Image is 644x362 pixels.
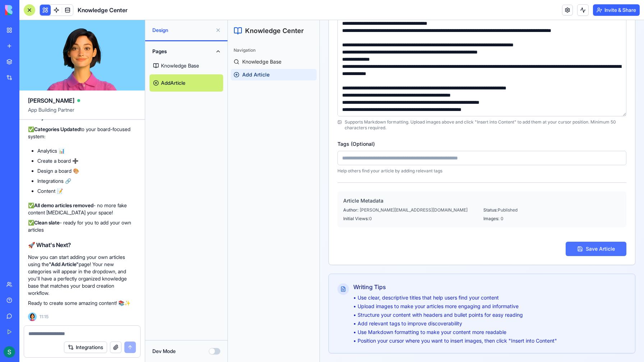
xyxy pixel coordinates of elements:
img: logo [5,5,50,15]
p: Ready to create some amazing content! 📚✨ [28,300,136,307]
div: 0 [115,196,253,201]
p: Help others find your article by adding relevant tags [110,148,399,154]
strong: All demo articles removed [34,202,93,208]
a: AddArticle [149,74,223,92]
strong: Categories Updated [34,126,80,132]
a: Knowledge Base [3,36,89,47]
label: Tags (Optional) [110,121,147,127]
span: Knowledge Center [78,6,128,14]
button: Integrations [64,342,107,353]
li: • Use clear, descriptive titles that help users find your content [125,274,329,281]
li: • Use Markdown formatting to make your content more readable [125,308,329,316]
span: Knowledge Center [17,6,76,16]
h4: Writing Tips [125,263,329,271]
span: 11:15 [40,314,49,320]
span: Status: [256,187,270,192]
li: • Add relevant tags to improve discoverability [125,300,329,307]
li: Integrations 🔗 [37,177,136,185]
button: Invite & Share [593,4,640,16]
strong: Clean slate [34,219,60,226]
div: Published [256,187,393,193]
img: ACg8ocL7dLGPfyQNDcACwQ6_9-wvuMp_eDaN8x775z5Mus8uNywQsA=s96-c [4,346,15,358]
p: Now you can start adding your own articles using the page! Your new categories will appear in the... [28,254,136,297]
strong: "Add Article" [49,261,79,267]
button: Save Article [338,222,399,236]
span: [PERSON_NAME] [28,96,74,105]
div: [PERSON_NAME][EMAIL_ADDRESS][DOMAIN_NAME] [115,187,253,193]
strong: 🚀 What's Next? [28,241,71,249]
p: ✅ to your board-focused system: [28,126,136,140]
h4: Article Metadata [115,177,393,184]
li: Create a board ➕ [37,157,136,164]
li: • Structure your content with headers and bullet points for easy reading [125,291,329,298]
span: Supports Markdown formatting. Upload images above and click "Insert into Content" to add them at ... [117,99,399,111]
li: • Upload images to make your articles more engaging and informative [125,283,329,290]
li: Content 📝 [37,187,136,195]
li: • Position your cursor where you want to insert images, then click "Insert into Content" [125,317,329,324]
div: Navigation [3,24,89,36]
span: Add Article [14,51,42,58]
img: Ella_00000_wcx2te.png [28,312,37,321]
span: Knowledge Base [14,38,54,45]
span: Images: [256,196,272,201]
a: Knowledge Base [149,57,223,74]
button: Pages [149,46,223,57]
li: Analytics 📊 [37,147,136,154]
a: Add Article [3,49,89,60]
label: Dev Mode [152,348,176,355]
span: Author: [115,187,131,192]
span: App Building Partner [28,106,136,119]
p: ✅ - no more fake content [MEDICAL_DATA] your space! [28,202,136,216]
li: Design a board 🎨 [37,167,136,175]
div: 0 [256,196,393,201]
p: ✅ - ready for you to add your own articles [28,219,136,233]
span: Design [152,27,212,34]
span: Initial Views: [115,196,141,201]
